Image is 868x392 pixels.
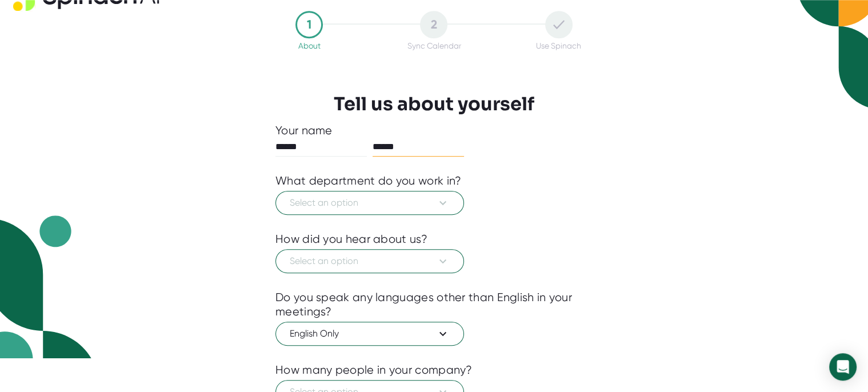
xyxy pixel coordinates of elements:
[298,41,321,50] div: About
[290,196,450,210] span: Select an option
[275,322,464,346] button: English Only
[290,254,450,268] span: Select an option
[275,290,593,319] div: Do you speak any languages other than English in your meetings?
[290,327,450,341] span: English Only
[536,41,581,50] div: Use Spinach
[275,174,461,188] div: What department do you work in?
[295,11,323,38] div: 1
[275,249,464,273] button: Select an option
[275,232,427,246] div: How did you hear about us?
[829,353,857,381] div: Open Intercom Messenger
[275,191,464,215] button: Select an option
[334,93,534,115] h3: Tell us about yourself
[275,363,473,377] div: How many people in your company?
[275,123,593,138] div: Your name
[420,11,447,38] div: 2
[407,41,461,50] div: Sync Calendar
